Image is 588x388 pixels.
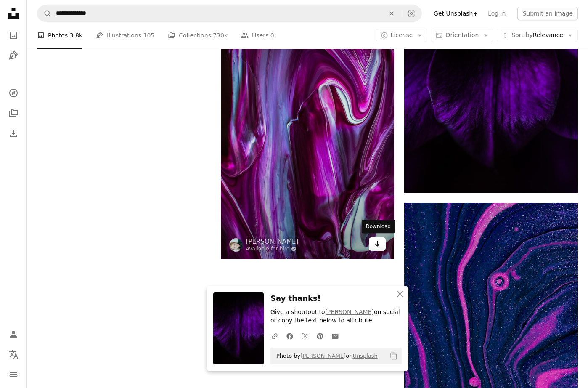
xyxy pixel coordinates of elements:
[313,327,328,344] a: Share on Pinterest
[5,125,22,142] a: Download History
[221,125,395,133] a: a close up of a purple and white abstract painting
[282,327,297,344] a: Share on Facebook
[143,31,155,40] span: 105
[404,102,578,110] a: purple flower petal
[352,353,377,359] a: Unsplash
[297,327,313,344] a: Share on Twitter
[325,308,374,315] a: [PERSON_NAME]
[391,32,413,38] span: License
[5,27,22,44] a: Photos
[445,32,479,38] span: Orientation
[497,29,578,42] button: Sort byRelevance
[300,353,346,359] a: [PERSON_NAME]
[229,238,243,252] img: Go to Maria Orlova's profile
[404,329,578,337] a: purple and black textile with white button
[328,327,343,344] a: Share over email
[246,237,299,246] a: [PERSON_NAME]
[511,31,563,40] span: Relevance
[5,326,22,343] a: Log in / Sign up
[37,5,52,21] button: Search Unsplash
[483,7,511,20] a: Log in
[362,220,395,234] div: Download
[270,308,402,325] p: Give a shoutout to on social or copy the text below to attribute.
[272,349,378,363] span: Photo by on
[401,5,421,21] button: Visual search
[376,29,428,42] button: License
[369,237,386,251] a: Download
[5,105,22,122] a: Collections
[404,19,578,193] img: purple flower petal
[5,85,22,101] a: Explore
[270,31,274,40] span: 0
[270,292,402,305] h3: Say thanks!
[5,346,22,363] button: Language
[5,366,22,383] button: Menu
[213,31,228,40] span: 730k
[168,22,228,49] a: Collections 730k
[382,5,401,21] button: Clear
[511,32,532,38] span: Sort by
[241,22,274,49] a: Users 0
[517,7,578,20] button: Submit an image
[431,29,493,42] button: Orientation
[387,349,401,363] button: Copy to clipboard
[246,246,299,252] a: Available for hire
[429,7,483,20] a: Get Unsplash+
[5,5,22,24] a: Home — Unsplash
[96,22,154,49] a: Illustrations 105
[5,47,22,64] a: Illustrations
[37,5,422,22] form: Find visuals sitewide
